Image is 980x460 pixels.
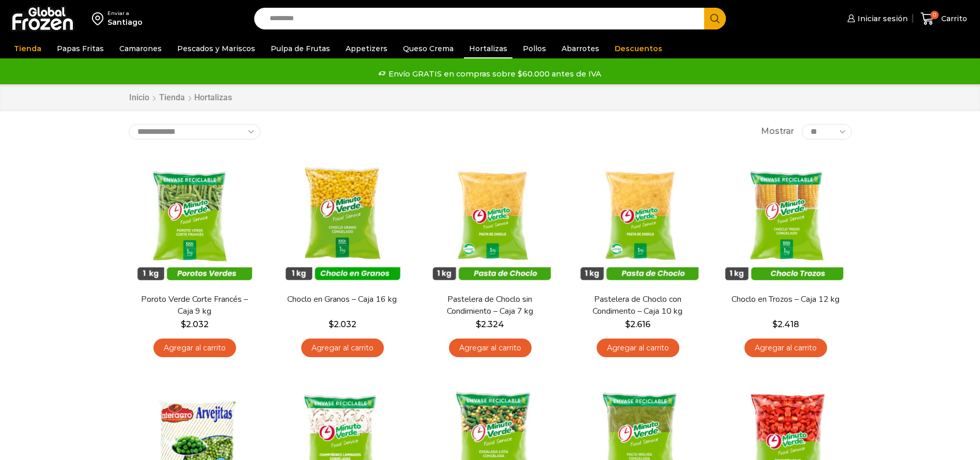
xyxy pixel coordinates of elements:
span: $ [625,319,630,329]
a: Poroto Verde Corte Francés – Caja 9 kg [135,294,254,317]
bdi: 2.418 [772,319,799,329]
a: Camarones [114,39,167,58]
span: $ [772,319,777,329]
button: Search button [704,8,726,29]
a: Agregar al carrito: “Pastelera de Choclo sin Condimiento - Caja 7 kg” [449,339,532,358]
a: Queso Crema [398,39,459,58]
span: $ [181,319,186,329]
span: $ [476,319,481,329]
span: Carrito [939,13,967,24]
div: Santiago [107,17,143,27]
span: $ [329,319,334,329]
a: Tienda [159,92,185,104]
bdi: 2.032 [329,319,356,329]
nav: Breadcrumb [129,92,232,104]
a: Pastelera de Choclo con Condimento – Caja 10 kg [578,294,697,317]
a: Agregar al carrito: “Poroto Verde Corte Francés - Caja 9 kg” [153,339,236,358]
a: Agregar al carrito: “Pastelera de Choclo con Condimento - Caja 10 kg” [597,339,679,358]
a: Pollos [518,39,551,58]
a: Iniciar sesión [845,8,908,29]
a: Choclo en Trozos – Caja 12 kg [726,294,845,305]
select: Pedido de la tienda [129,124,260,140]
img: address-field-icon.svg [92,10,107,27]
a: Tienda [9,39,46,58]
a: Appetizers [340,39,393,58]
span: Iniciar sesión [855,13,908,24]
a: Papas Fritas [52,39,109,58]
div: Enviar a [107,10,143,17]
a: Pulpa de Frutas [266,39,335,58]
span: 0 [930,11,939,19]
h1: Hortalizas [194,93,232,102]
bdi: 2.616 [625,319,650,329]
span: Mostrar [761,126,794,137]
bdi: 2.032 [181,319,209,329]
a: Abarrotes [556,39,604,58]
a: Agregar al carrito: “Choclo en Trozos - Caja 12 kg” [744,339,827,358]
a: Pastelera de Choclo sin Condimiento – Caja 7 kg [430,294,549,317]
a: 0 Carrito [918,7,970,31]
a: Pescados y Mariscos [172,39,260,58]
a: Agregar al carrito: “Choclo en Granos - Caja 16 kg” [301,339,384,358]
bdi: 2.324 [476,319,504,329]
a: Hortalizas [464,39,512,58]
a: Descuentos [610,39,667,58]
a: Inicio [129,92,150,104]
a: Choclo en Granos – Caja 16 kg [283,294,401,305]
